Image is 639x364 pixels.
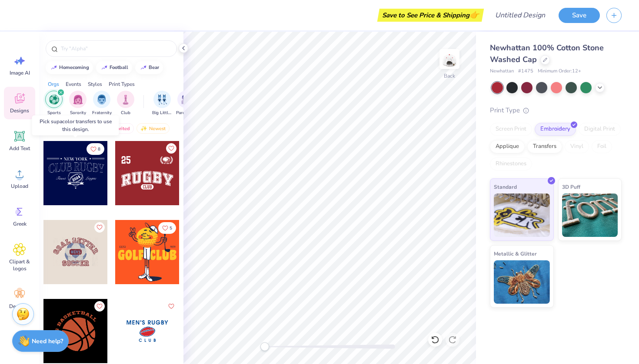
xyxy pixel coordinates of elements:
div: Transfers [527,140,562,153]
span: Greek [13,220,27,227]
span: Newhattan 100% Cotton Stone Washed Cap [490,43,604,65]
span: Standard [494,182,517,191]
span: Upload [11,183,28,190]
button: filter button [152,91,172,116]
img: 3D Puff [562,193,618,237]
button: homecoming [46,61,93,74]
span: 8 [98,147,100,151]
span: 5 [170,226,172,230]
span: # 1475 [518,68,533,75]
button: Like [166,301,176,312]
img: Sorority Image [73,95,83,105]
button: Save [559,8,600,23]
span: Designs [10,107,29,114]
img: trend_line.gif [101,65,108,70]
input: Untitled Design [488,7,552,24]
div: filter for Club [117,91,134,116]
img: Metallic & Glitter [494,260,550,304]
span: Parent's Weekend [176,110,196,116]
div: Back [444,72,455,80]
img: Fraternity Image [97,95,106,105]
div: Foil [592,140,612,153]
div: Digital Print [579,123,621,136]
button: Like [158,222,176,234]
button: Like [94,301,105,312]
div: Pick supacolor transfers to use this design. [32,115,119,135]
button: Like [166,143,176,154]
div: Accessibility label [260,342,269,351]
div: Screen Print [490,123,532,136]
span: Fraternity [92,110,112,116]
button: filter button [176,91,196,116]
img: Club Image [121,95,130,105]
button: filter button [45,91,63,116]
div: filter for Big Little Reveal [152,91,172,116]
span: Sports [47,110,61,116]
span: Add Text [9,145,30,152]
span: Metallic & Glitter [494,249,537,258]
span: Big Little Reveal [152,110,172,116]
div: filter for Sports [45,91,63,116]
img: Sports Image [49,95,59,105]
span: 👉 [469,10,479,20]
button: football [96,61,132,74]
div: filter for Fraternity [92,91,112,116]
strong: Need help? [32,337,63,345]
div: football [110,65,128,70]
img: Back [441,50,458,68]
button: filter button [69,91,87,116]
img: Standard [494,193,550,237]
div: Rhinestones [490,157,532,171]
div: Embroidery [535,123,576,136]
div: Print Types [109,80,135,88]
button: Like [94,222,105,233]
button: bear [135,61,163,74]
img: Parent's Weekend Image [181,95,191,105]
button: filter button [92,91,112,116]
div: Orgs [48,80,59,88]
div: Styles [88,80,102,88]
div: filter for Parent's Weekend [176,91,196,116]
img: newest.gif [140,125,147,131]
span: Minimum Order: 12 + [538,68,581,75]
div: Applique [490,140,525,153]
img: trend_line.gif [140,65,147,70]
div: homecoming [59,65,89,70]
div: Save to See Price & Shipping [379,9,482,22]
button: Like [87,143,104,155]
div: Print Type [490,105,622,115]
div: filter for Sorority [69,91,87,116]
div: bear [149,65,159,70]
div: Vinyl [565,140,589,153]
span: 3D Puff [562,182,580,191]
span: Image AI [10,69,30,76]
span: Club [121,110,130,116]
div: Events [66,80,81,88]
div: Newest [136,123,170,134]
span: Newhattan [490,68,514,75]
button: filter button [117,91,134,116]
span: Decorate [9,303,30,310]
span: Sorority [70,110,86,116]
input: Try "Alpha" [60,44,171,53]
img: trend_line.gif [50,65,57,70]
img: Big Little Reveal Image [157,95,167,105]
span: Clipart & logos [5,258,34,272]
